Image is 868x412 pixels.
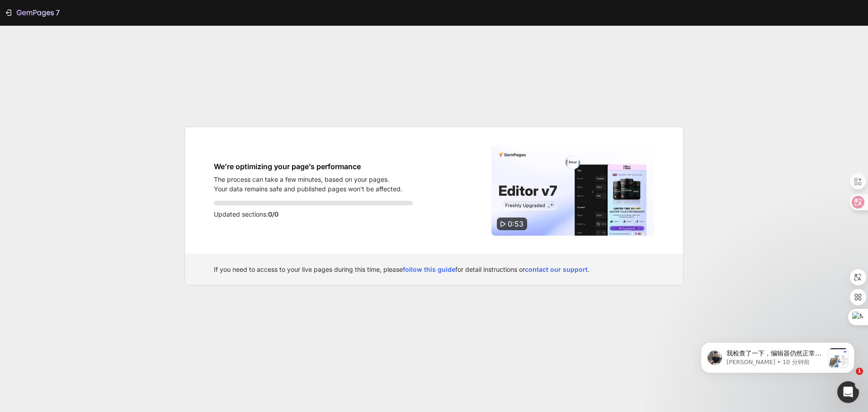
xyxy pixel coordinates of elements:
span: 1 [856,368,863,375]
p: 7 [56,7,60,18]
div: If you need to access to your live pages during this time, please for detail instructions or . [214,265,654,274]
span: 0/0 [268,210,278,218]
a: follow this guide [403,265,455,273]
p: Updated sections: [214,209,413,220]
p: The process can take a few minutes, based on your pages. [214,175,402,184]
img: Video thumbnail [491,145,654,236]
iframe: Intercom live chat [837,381,859,403]
a: contact our support [525,265,588,273]
span: 0:53 [508,219,524,228]
h1: We’re optimizing your page’s performance [214,161,402,172]
iframe: Intercom notifications 消息 [687,324,868,388]
p: Your data remains safe and published pages won’t be affected. [214,184,402,194]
